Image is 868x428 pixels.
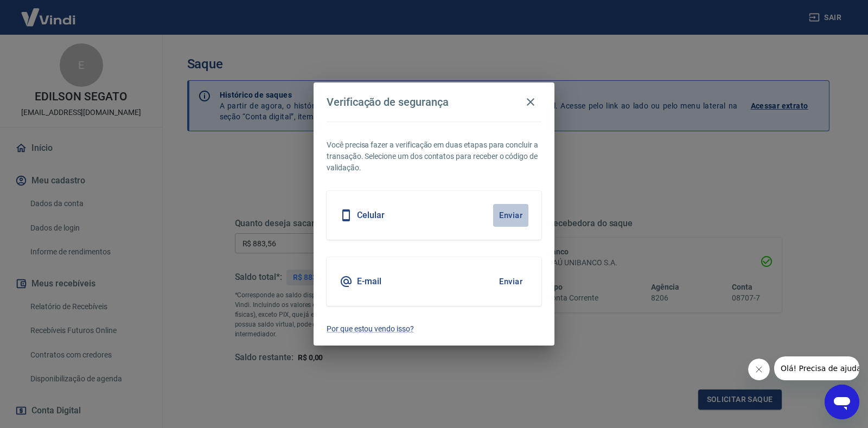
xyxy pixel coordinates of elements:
iframe: Mensagem da empresa [774,356,859,380]
h4: Verificação de segurança [327,95,449,108]
h5: E-mail [357,276,381,287]
button: Enviar [493,204,528,227]
h5: Celular [357,210,385,221]
iframe: Fechar mensagem [748,359,770,380]
iframe: Botão para abrir a janela de mensagens [825,385,859,419]
a: Por que estou vendo isso? [327,323,541,335]
p: Você precisa fazer a verificação em duas etapas para concluir a transação. Selecione um dos conta... [327,139,541,174]
button: Enviar [493,270,528,293]
span: Olá! Precisa de ajuda? [7,8,91,16]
